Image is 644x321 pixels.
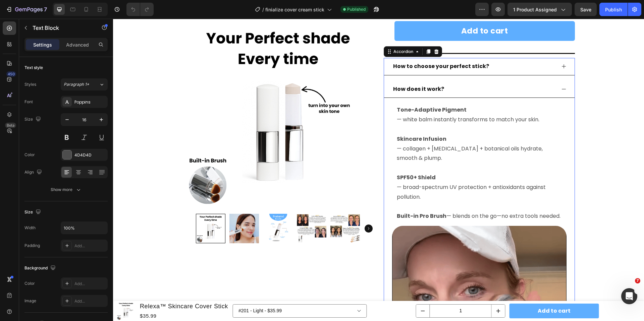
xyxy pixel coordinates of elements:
[51,186,82,193] div: Show more
[621,288,637,304] iframe: Intercom live chat
[279,30,302,36] div: Accordion
[26,282,116,293] h1: Relexa™ Skincare Cover Stick
[262,6,264,13] span: /
[24,152,35,158] div: Color
[284,183,449,202] p: — blends on the go—no extra tools needed.
[113,19,644,321] iframe: Design area
[64,81,89,87] span: Paragraph 1*
[24,208,42,217] div: Size
[24,168,43,177] div: Align
[24,81,36,87] div: Styles
[425,287,458,297] div: Add to cart
[66,41,89,48] p: Advanced
[24,264,57,273] div: Background
[24,65,43,71] div: Text style
[61,222,107,234] input: Auto
[24,99,33,105] div: Font
[74,152,106,158] div: 4D4D4D
[348,6,395,18] div: Add to cart
[74,281,106,287] div: Add...
[284,116,333,124] strong: Skincare Infusion
[24,280,35,286] div: Color
[635,278,640,283] span: 7
[74,298,106,304] div: Add...
[284,193,333,201] strong: Built-in Pro Brush
[33,41,52,48] p: Settings
[5,123,16,128] div: Beta
[284,96,449,106] p: — white balm instantly transforms to match your skin.
[396,285,486,300] button: Add to cart
[24,115,42,124] div: Size
[284,155,323,163] strong: SPF50+ Shield
[347,6,366,12] span: Published
[265,6,324,13] span: finialize cover cream stick
[33,24,90,32] p: Text Block
[599,3,628,16] button: Publish
[252,206,260,214] button: Carousel Next Arrow
[605,6,622,13] div: Publish
[26,293,116,302] div: $35.99
[317,286,379,299] input: quantity
[284,125,449,145] p: — collagen + [MEDICAL_DATA] + botanical oils hydrate, smooth & plump.
[513,6,557,13] span: 1 product assigned
[61,78,108,90] button: Paragraph 1*
[575,3,597,16] button: Save
[24,243,40,249] div: Padding
[281,2,462,22] button: Add to cart
[24,225,36,231] div: Width
[284,164,449,183] p: — broad-spectrum UV protection + antioxidants against pollution.
[580,7,591,12] span: Save
[303,286,317,299] button: decrement
[24,298,36,304] div: Image
[3,3,50,16] button: 7
[74,99,106,105] div: Poppins
[507,3,572,16] button: 1 product assigned
[280,43,376,53] p: How to choose your perfect stick?
[24,184,108,196] button: Show more
[284,87,354,95] strong: Tone-Adaptive Pigment
[379,286,392,299] button: increment
[126,3,154,16] div: Undo/Redo
[44,5,47,13] p: 7
[6,71,16,77] div: 450
[280,66,331,75] p: How does it work?
[74,243,106,249] div: Add...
